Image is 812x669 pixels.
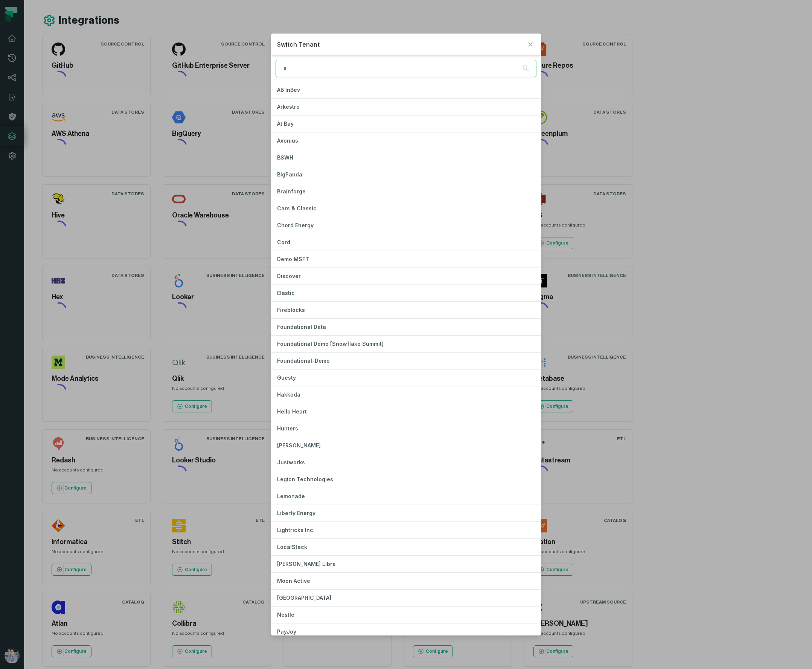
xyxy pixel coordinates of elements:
[271,149,541,166] button: BSWH
[277,307,305,313] span: Fireblocks
[271,251,541,268] button: Demo MSFT
[277,188,306,195] span: Brainforge
[271,573,541,589] button: Moon Active
[277,290,295,296] span: Elastic
[271,217,541,234] button: Chord Energy
[277,459,305,465] span: Justworks
[277,493,305,499] span: Lemonade
[277,87,300,93] span: AB InBev
[271,539,541,555] button: LocalStack
[271,336,541,352] button: Foundational Demo [Snowflake Summit]
[271,302,541,318] button: Fireblocks
[277,628,296,635] span: PayJoy
[277,578,310,584] span: Moon Active
[271,99,541,115] button: Arkestro
[271,268,541,284] button: Discover
[271,471,541,488] button: Legion Technologies
[271,522,541,538] button: Lightricks Inc.
[271,437,541,454] button: [PERSON_NAME]
[271,386,541,403] button: Hakkoda
[271,556,541,572] button: [PERSON_NAME] Libre
[271,353,541,369] button: Foundational-Demo
[526,40,535,49] button: Close
[271,166,541,183] button: BigPanda
[277,544,307,550] span: LocalStack
[277,408,307,415] span: Hello Heart
[271,488,541,505] button: Lemonade
[271,116,541,132] button: At Bay
[277,374,296,381] span: Guesty
[277,120,294,127] span: At Bay
[277,324,326,330] span: Foundational Data
[277,561,336,567] span: [PERSON_NAME] Libre
[271,403,541,420] button: Hello Heart
[277,476,333,482] span: Legion Technologies
[271,183,541,200] button: Brainforge
[277,510,315,516] span: Liberty Energy
[277,222,314,228] span: Chord Energy
[277,40,523,49] h2: Switch Tenant
[271,82,541,98] button: AB InBev
[277,527,315,533] span: Lightricks Inc.
[271,505,541,522] button: Liberty Energy
[271,234,541,251] button: Cord
[271,590,541,606] button: [GEOGRAPHIC_DATA]
[277,239,290,245] span: Cord
[271,285,541,301] button: Elastic
[271,369,541,386] button: Guesty
[271,454,541,471] button: Justworks
[277,273,301,279] span: Discover
[277,611,294,618] span: Nestle
[277,137,298,144] span: Axonius
[277,103,300,110] span: Arkestro
[271,132,541,149] button: Axonius
[277,205,317,211] span: Cars & Classic
[271,623,541,640] button: PayJoy
[271,319,541,335] button: Foundational Data
[277,357,330,364] span: Foundational-Demo
[277,425,298,432] span: Hunters
[277,341,384,347] span: Foundational Demo [Snowflake Summit]
[271,200,541,217] button: Cars & Classic
[271,420,541,437] button: Hunters
[277,594,331,601] span: [GEOGRAPHIC_DATA]
[277,154,293,161] span: BSWH
[277,442,321,449] span: [PERSON_NAME]
[271,607,541,623] button: Nestle
[277,171,302,178] span: BigPanda
[277,391,300,398] span: Hakkoda
[277,256,309,262] span: Demo MSFT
